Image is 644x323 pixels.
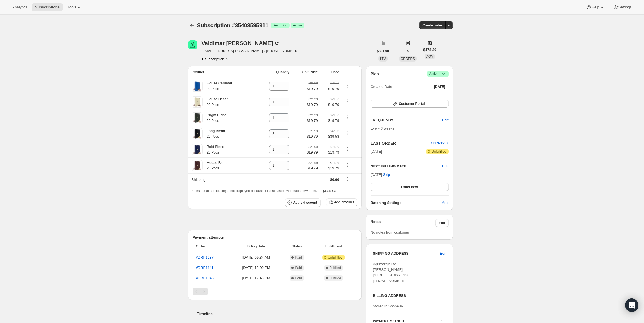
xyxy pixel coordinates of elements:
span: Order now [401,185,418,189]
span: Subscriptions [35,5,60,9]
th: Price [319,66,341,78]
span: [EMAIL_ADDRESS][DOMAIN_NAME] · [PHONE_NUMBER] [202,48,299,54]
div: Bright Blend [203,112,227,123]
h2: Plan [371,71,379,77]
span: $39.58 [321,134,339,139]
div: Open Intercom Messenger [625,298,638,312]
img: product img [192,96,203,108]
span: Status [284,244,310,249]
button: Skip [380,170,393,179]
span: Tools [67,5,76,9]
div: House Caramel [203,81,232,92]
nav: Pagination [193,288,357,295]
button: Product actions [343,82,352,89]
small: $21.99 [330,145,339,149]
a: #DRP1237 [431,141,449,145]
span: Every 3 weeks [371,126,394,130]
div: Valdimar [PERSON_NAME] [202,40,280,46]
small: 20 Pods [207,135,219,139]
button: Product actions [343,114,352,120]
th: Quantity [256,66,291,78]
span: Unfulfilled [328,255,343,260]
span: $19.79 [307,102,318,108]
span: Active [429,71,446,77]
span: Help [592,5,599,9]
small: $21.99 [309,145,318,149]
button: Edit [442,164,448,169]
span: Created Date [371,84,392,89]
div: Bold Blend [203,144,224,155]
h2: LAST ORDER [371,140,431,146]
a: #DRP1046 [196,276,214,280]
span: $19.79 [321,86,339,92]
small: $21.99 [309,98,318,101]
small: 20 Pods [207,119,219,123]
button: Tools [64,3,85,11]
small: $21.99 [309,161,318,164]
h3: SHIPPING ADDRESS [373,251,440,256]
span: $19.79 [307,150,318,155]
span: Paid [295,255,302,260]
button: Edit [439,116,452,125]
span: Edit [442,117,448,123]
span: Subscription #35403595911 [197,22,268,28]
button: Apply discount [285,198,321,207]
button: Subscriptions [32,3,63,11]
span: [DATE] [371,149,382,154]
span: Fulfilled [330,266,341,270]
span: $19.79 [307,86,318,92]
span: 5 [407,49,409,53]
span: Edit [439,221,445,225]
button: Help [583,3,608,11]
span: [DATE] · 09:34 AM [232,255,280,260]
h2: FREQUENCY [371,117,442,123]
span: Recurring [273,23,287,28]
button: Product actions [343,162,352,168]
small: $21.99 [309,129,318,133]
span: $0.00 [330,178,339,182]
div: House Blend [203,160,227,171]
small: $21.99 [330,98,339,101]
span: Sales tax (if applicable) is not displayed because it is calculated with each new order. [192,189,317,193]
span: [DATE] [434,84,445,89]
button: Analytics [9,3,30,11]
small: 20 Pods [207,87,219,91]
a: #DRP1141 [196,266,214,270]
button: Product actions [343,130,352,136]
th: Unit Price [291,66,319,78]
h3: Notes [371,219,435,227]
img: product img [192,112,203,123]
span: | [440,72,440,76]
span: Fulfillment [313,244,354,249]
small: 20 Pods [207,166,219,170]
button: Customer Portal [371,100,448,108]
span: Create order [422,23,442,28]
span: Settings [618,5,632,9]
span: $19.79 [321,118,339,123]
span: Valdimar Einarsson [188,40,197,49]
button: Product actions [343,98,352,105]
span: $19.79 [307,166,318,171]
span: [DATE] · 12:43 PM [232,275,280,281]
button: Settings [609,3,635,11]
span: Agrimargin Ltd [PERSON_NAME] [STREET_ADDRESS] [PHONE_NUMBER] [373,262,409,283]
h2: Payment attempts [193,235,357,240]
small: $43.98 [330,129,339,133]
span: Fulfilled [330,276,341,280]
span: $19.79 [307,134,318,139]
span: Unfulfilled [432,149,446,154]
img: product img [192,160,203,171]
button: Subscriptions [188,21,196,29]
button: $891.50 [374,47,392,55]
span: Add [442,200,448,206]
h2: Timeline [197,311,362,317]
div: Long Blend [203,128,225,139]
th: Product [188,66,256,78]
small: $21.99 [309,113,318,117]
button: Add [439,198,452,207]
span: $19.79 [321,166,339,171]
th: Shipping [188,173,256,186]
button: Add product [326,198,357,206]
